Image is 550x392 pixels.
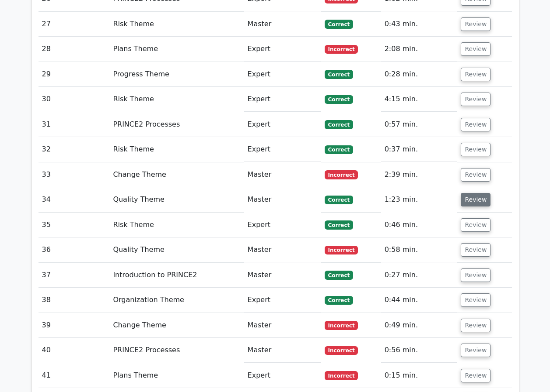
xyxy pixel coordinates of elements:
td: 0:49 min. [381,313,458,338]
td: Risk Theme [109,213,244,237]
td: Progress Theme [109,62,244,87]
span: Incorrect [325,45,358,54]
td: PRINCE2 Processes [109,338,244,363]
td: Expert [244,137,321,162]
td: 2:39 min. [381,162,458,187]
td: Expert [244,37,321,62]
td: 38 [39,288,110,313]
td: 29 [39,62,110,87]
td: 36 [39,237,110,262]
button: Review [461,143,490,156]
td: Expert [244,288,321,313]
td: Change Theme [109,162,244,187]
span: Incorrect [325,321,358,330]
td: Quality Theme [109,237,244,262]
span: Incorrect [325,346,358,355]
button: Review [461,93,490,106]
td: Risk Theme [109,87,244,112]
span: Correct [325,145,353,154]
td: 0:56 min. [381,338,458,363]
td: 0:27 min. [381,263,458,288]
td: 37 [39,263,110,288]
td: 0:58 min. [381,237,458,262]
td: 0:46 min. [381,213,458,237]
button: Review [461,168,490,182]
button: Review [461,268,490,282]
span: Correct [325,220,353,229]
td: 0:15 min. [381,363,458,388]
button: Review [461,344,490,357]
td: 28 [39,37,110,62]
td: Organization Theme [109,288,244,313]
td: 41 [39,363,110,388]
span: Correct [325,70,353,79]
span: Correct [325,95,353,104]
td: Master [244,338,321,363]
td: 30 [39,87,110,112]
button: Review [461,68,490,81]
span: Incorrect [325,371,358,380]
td: 0:44 min. [381,288,458,313]
td: 40 [39,338,110,363]
button: Review [461,17,490,31]
td: 2:08 min. [381,37,458,62]
button: Review [461,42,490,56]
span: Correct [325,120,353,129]
td: Master [244,162,321,187]
td: Master [244,12,321,37]
td: Plans Theme [109,37,244,62]
td: Expert [244,363,321,388]
td: Master [244,263,321,288]
span: Correct [325,20,353,28]
td: 34 [39,187,110,212]
td: 0:43 min. [381,12,458,37]
button: Review [461,118,490,131]
td: Expert [244,62,321,87]
button: Review [461,218,490,232]
td: 32 [39,137,110,162]
td: 0:37 min. [381,137,458,162]
td: 33 [39,162,110,187]
td: 27 [39,12,110,37]
td: Risk Theme [109,12,244,37]
button: Review [461,293,490,307]
td: Master [244,313,321,338]
button: Review [461,319,490,332]
span: Correct [325,296,353,305]
span: Incorrect [325,246,358,254]
td: 4:15 min. [381,87,458,112]
td: 39 [39,313,110,338]
button: Review [461,193,490,206]
td: Expert [244,112,321,137]
td: Change Theme [109,313,244,338]
td: Master [244,237,321,262]
td: 0:28 min. [381,62,458,87]
td: 31 [39,112,110,137]
button: Review [461,369,490,382]
td: Master [244,187,321,212]
button: Review [461,243,490,257]
td: PRINCE2 Processes [109,112,244,137]
td: Quality Theme [109,187,244,212]
span: Correct [325,196,353,204]
td: Expert [244,213,321,237]
td: 35 [39,213,110,237]
td: 1:23 min. [381,187,458,212]
td: Risk Theme [109,137,244,162]
td: Expert [244,87,321,112]
td: 0:57 min. [381,112,458,137]
td: Introduction to PRINCE2 [109,263,244,288]
td: Plans Theme [109,363,244,388]
span: Correct [325,271,353,279]
span: Incorrect [325,170,358,179]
